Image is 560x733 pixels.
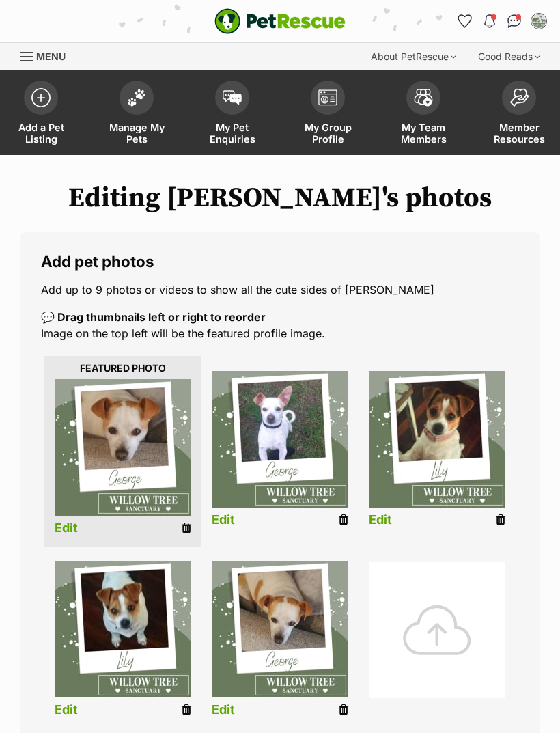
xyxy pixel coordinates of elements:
img: wb0v7imacminamuwycg0.jpg [55,379,191,516]
ul: Account quick links [454,10,550,32]
b: 💬 Drag thumbnails left or right to reorder [41,310,266,324]
span: Manage My Pets [106,122,167,145]
span: Add a Pet Listing [10,122,72,145]
img: chat-41dd97257d64d25036548639549fe6c8038ab92f7586957e7f3b1b290dea8141.svg [507,14,522,28]
span: My Pet Enquiries [201,122,263,145]
a: Edit [212,703,235,717]
span: Member Resources [488,122,550,145]
a: My Pet Enquiries [184,74,280,155]
a: Edit [55,521,78,536]
div: Good Reads [468,43,550,70]
img: j38anoji4syv6st8rxyj.jpg [369,371,505,508]
button: My account [528,10,550,32]
a: Edit [369,513,392,527]
img: bvksfykf7wywmexjaxjs.jpg [212,371,348,508]
img: group-profile-icon-3fa3cf56718a62981997c0bc7e787c4b2cf8bcc04b72c1350f741eb67cf2f40e.svg [318,89,337,106]
a: Manage My Pets [89,74,184,155]
span: Menu [36,51,66,62]
img: notifications-46538b983faf8c2785f20acdc204bb7945ddae34d4c08c2a6579f10ce5e182be.svg [484,14,495,28]
a: My Group Profile [280,74,376,155]
p: Add up to 9 photos or videos to show all the cute sides of [PERSON_NAME] [41,281,519,298]
a: Edit [55,703,78,717]
span: My Group Profile [297,122,359,145]
img: pet-enquiries-icon-7e3ad2cf08bfb03b45e93fb7055b45f3efa6380592205ae92323e6603595dc1f.svg [223,90,242,105]
img: logo-e224e6f780fb5917bec1dbf3a21bbac754714ae5b6737aabdf751b685950b380.svg [214,8,346,34]
img: add-pet-listing-icon-0afa8454b4691262ce3f59096e99ab1cd57d4a30225e0717b998d2c9b9846f56.svg [31,88,51,107]
h1: Editing [PERSON_NAME]'s photos [20,182,540,214]
div: About PetRescue [361,43,466,70]
span: My Team Members [393,122,454,145]
a: Menu [20,43,75,68]
a: Conversations [503,10,525,32]
a: Favourites [454,10,476,32]
img: f5pvp1xx41ibhevzosrk.jpg [212,561,348,697]
button: Notifications [479,10,501,32]
legend: Add pet photos [41,253,519,271]
img: manage-my-pets-icon-02211641906a0b7f246fdf0571729dbe1e7629f14944591b6c1af311fb30b64b.svg [127,89,146,107]
a: My Team Members [376,74,471,155]
img: Willow Tree Sanctuary profile pic [532,14,546,28]
img: znrhzd1phlx9tswybdqm.jpg [55,561,191,697]
img: team-members-icon-5396bd8760b3fe7c0b43da4ab00e1e3bb1a5d9ba89233759b79545d2d3fc5d0d.svg [414,89,433,107]
p: Image on the top left will be the featured profile image. [41,309,519,342]
a: Edit [212,513,235,527]
a: PetRescue [214,8,346,34]
img: member-resources-icon-8e73f808a243e03378d46382f2149f9095a855e16c252ad45f914b54edf8863c.svg [509,88,529,107]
